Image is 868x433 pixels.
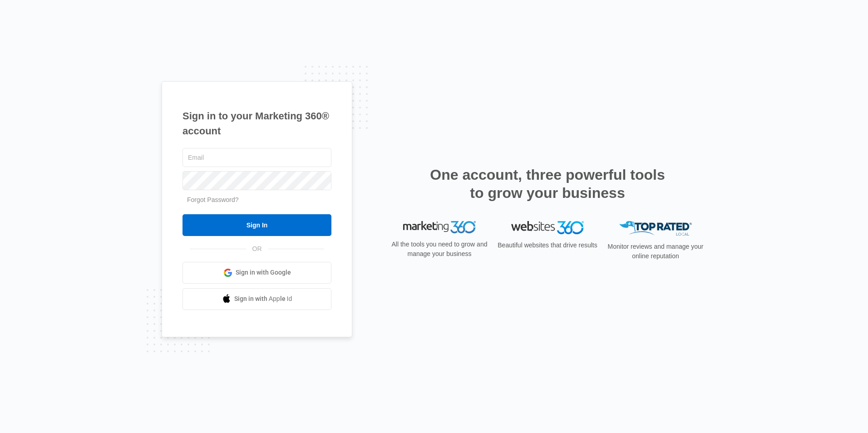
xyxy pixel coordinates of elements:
[389,240,490,259] p: All the tools you need to grow and manage your business
[605,242,706,261] p: Monitor reviews and manage your online reputation
[182,288,331,310] a: Sign in with Apple Id
[511,221,584,234] img: Websites 360
[427,166,668,202] h2: One account, three powerful tools to grow your business
[234,294,292,304] span: Sign in with Apple Id
[403,221,476,234] img: Marketing 360
[182,262,331,284] a: Sign in with Google
[182,148,331,167] input: Email
[182,214,331,236] input: Sign In
[619,221,692,236] img: Top Rated Local
[246,244,268,254] span: OR
[187,196,239,203] a: Forgot Password?
[497,241,598,250] p: Beautiful websites that drive results
[236,268,291,277] span: Sign in with Google
[182,108,331,138] h1: Sign in to your Marketing 360® account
